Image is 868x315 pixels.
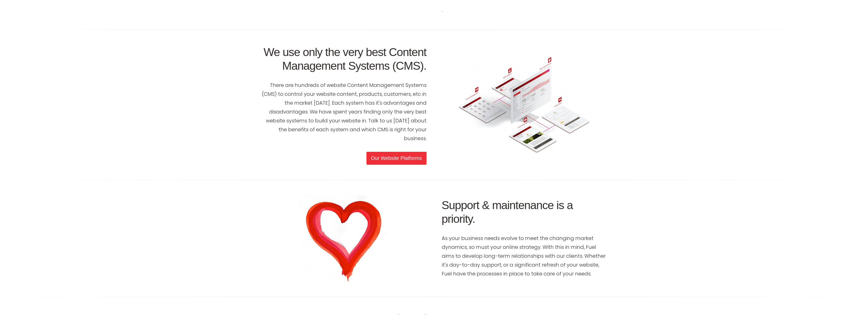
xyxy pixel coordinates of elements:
img: Fuel website platforms [448,54,600,156]
img: Website Development Support [300,195,389,281]
p: As your business needs evolve to meet the changing market dynamics, so must your online strategy.... [442,234,606,278]
h2: We use only the very best Content Management Systems (CMS). [262,45,427,73]
p: There are hundreds of website Content Management Systems (CMS) to control your website content, p... [262,81,427,143]
p: . [442,6,606,15]
a: Our Website Platforms [366,152,427,165]
h2: Support & maintenance is a priority. [442,198,606,226]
